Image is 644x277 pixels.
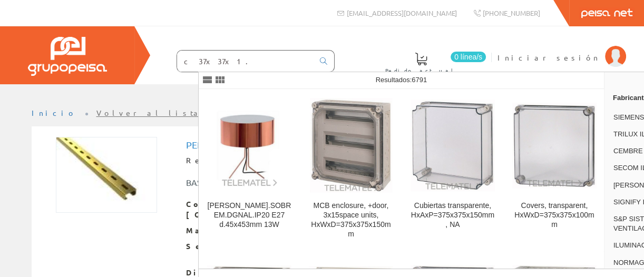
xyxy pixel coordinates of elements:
a: Inicio [32,108,76,117]
div: Ref. [186,155,458,166]
span: Cod. [GEOGRAPHIC_DATA] [186,199,249,220]
img: MCB enclosure, +door, 3x15space units, HxWxD=375x375x150mm [310,98,393,193]
img: Covers, transparent, HxWxD=375x375x100mm [512,103,597,187]
img: Foto artículo Perfil Perforado Ct-40x20 Gs L-3mts (192x143.62204724409) [56,137,157,213]
div: BASOR ELECTRIC, S.A. [178,176,346,189]
span: [PHONE_NUMBER] [483,8,540,17]
h1: Perfil Perforado Ct-40x20 Gs L-3mts [186,140,458,150]
div: MCB enclosure, +door, 3x15space units, HxWxD=375x375x150mm [309,201,393,239]
span: 0 línea/s [451,52,486,62]
a: MCB enclosure, +door, 3x15space units, HxWxD=375x375x150mm MCB enclosure, +door, 3x15space units,... [300,90,402,251]
span: Serie [186,241,233,252]
div: [PERSON_NAME].SOBREM.DGNAL.IP20 E27 d.45x453mm 13W [207,201,291,230]
a: LUM.SOBREM.DGNAL.IP20 E27 d.45x453mm 13W [PERSON_NAME].SOBREM.DGNAL.IP20 E27 d.45x453mm 13W [199,90,300,251]
input: Buscar ... [177,51,314,72]
a: Volver al listado de productos [96,108,305,117]
span: Marca [186,225,249,236]
img: LUM.SOBREM.DGNAL.IP20 E27 d.45x453mm 13W [207,103,291,187]
img: Grupo Peisa [28,37,107,76]
span: Pedido actual [385,65,457,76]
span: 6791 [412,76,427,84]
div: Cubiertas transparente, HxAxP=375x375x150mm, NA [411,201,495,230]
a: Cubiertas transparente, HxAxP=375x375x150mm, NA Cubiertas transparente, HxAxP=375x375x150mm, NA [402,90,503,251]
span: [EMAIL_ADDRESS][DOMAIN_NAME] [347,8,457,17]
img: Cubiertas transparente, HxAxP=375x375x150mm, NA [411,100,495,192]
span: Iniciar sesión [497,52,600,63]
div: Covers, transparent, HxWxD=375x375x100mm [512,201,597,230]
a: Covers, transparent, HxWxD=375x375x100mm Covers, transparent, HxWxD=375x375x100mm [504,90,605,251]
span: Resultados: [376,76,427,84]
a: Iniciar sesión [497,44,626,54]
